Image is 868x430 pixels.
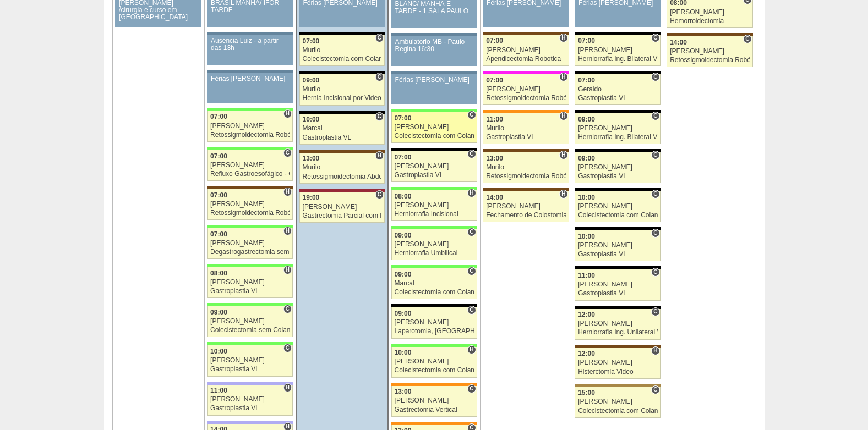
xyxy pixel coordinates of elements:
div: Key: Santa Joana [207,186,293,189]
div: Colecistectomia com Colangiografia VL [578,407,658,415]
a: C 09:00 Murilo Hernia Incisional por Video [299,74,385,105]
div: Key: Brasil [391,187,477,190]
a: C 10:00 Marcal Gastroplastia VL [299,114,385,145]
div: Key: Santa Joana [483,188,569,191]
div: [PERSON_NAME] [578,359,658,366]
div: Key: São Luiz - SCS [391,422,477,425]
div: Retossigmoidectomia Abdominal VL [303,173,382,180]
div: Key: Christóvão da Gama [207,421,293,424]
span: 13:00 [486,155,503,162]
a: H 14:00 [PERSON_NAME] Fechamento de Colostomia ou Enterostomia [483,191,569,222]
a: C 09:00 [PERSON_NAME] Herniorrafia Umbilical [391,229,477,260]
span: 11:00 [486,115,503,123]
span: 07:00 [395,114,412,122]
a: C 15:00 [PERSON_NAME] Colecistectomia com Colangiografia VL [575,387,660,418]
div: Férias [PERSON_NAME] [211,75,289,82]
a: C 10:00 [PERSON_NAME] Gastroplastia VL [207,345,293,376]
span: Consultório [651,385,659,394]
div: Retossigmoidectomia Robótica [486,95,566,102]
div: [PERSON_NAME] [395,241,474,248]
a: H 07:00 [PERSON_NAME] Retossigmoidectomia Robótica [483,74,569,105]
div: [PERSON_NAME] [210,279,290,286]
span: Hospital [467,189,476,197]
div: Colecistectomia com Colangiografia VL [395,133,474,140]
span: 15:00 [578,389,595,396]
span: 07:00 [210,113,227,120]
div: [PERSON_NAME] [210,396,290,403]
a: H 08:00 [PERSON_NAME] Gastroplastia VL [207,267,293,298]
div: [PERSON_NAME] [303,203,382,211]
span: Consultório [375,34,384,42]
div: [PERSON_NAME] [578,203,658,210]
span: 09:00 [395,271,412,278]
div: Key: Sírio Libanês [299,189,385,192]
span: Consultório [375,73,384,81]
span: Consultório [651,112,659,120]
div: [PERSON_NAME] [486,86,566,93]
div: Gastroplastia VL [578,173,658,180]
div: Key: Pro Matre [483,71,569,74]
a: C 09:00 [PERSON_NAME] Herniorrafia Ing. Bilateral VL [575,113,660,144]
span: 14:00 [486,194,503,201]
span: Hospital [559,151,567,159]
span: Consultório [283,344,292,352]
a: H 13:00 Murilo Retossigmoidectomia Abdominal VL [299,153,385,184]
span: 09:00 [395,310,412,317]
span: 11:00 [210,387,227,394]
div: Ambulatorio MB - Paulo Regina 16:30 [395,38,473,53]
div: Key: Aviso [391,71,477,74]
span: 14:00 [670,38,687,46]
div: Key: Brasil [207,264,293,267]
span: Consultório [467,267,476,275]
div: [PERSON_NAME] [395,397,474,404]
span: Consultório [651,151,659,159]
div: Colecistectomia com Colangiografia VL [395,289,474,296]
div: Key: Blanc [575,227,660,230]
div: Key: Blanc [575,110,660,113]
div: [PERSON_NAME] [578,398,658,405]
a: Férias [PERSON_NAME] [391,74,477,104]
div: Geraldo [578,86,658,93]
span: 11:00 [578,272,595,279]
span: Consultório [651,73,659,81]
span: 10:00 [395,349,412,356]
span: 10:00 [210,348,227,355]
div: [PERSON_NAME] [578,320,658,327]
a: C 07:00 [PERSON_NAME] Refluxo Gastroesofágico - Cirurgia VL [207,150,293,181]
div: Herniorrafia Ing. Bilateral VL [578,56,658,63]
div: [PERSON_NAME] [395,202,474,209]
span: Hospital [283,266,292,274]
span: Consultório [651,229,659,238]
div: Gastroplastia VL [210,288,290,295]
div: Key: Brasil [207,108,293,111]
a: C 11:00 [PERSON_NAME] Gastroplastia VL [575,269,660,300]
div: [PERSON_NAME] [210,318,290,325]
div: [PERSON_NAME] [395,163,474,170]
div: Gastroplastia VL [578,290,658,297]
span: 09:00 [210,308,227,316]
a: C 13:00 [PERSON_NAME] Gastrectomia Vertical [391,386,477,417]
div: [PERSON_NAME] [210,201,290,208]
a: H 07:00 [PERSON_NAME] Retossigmoidectomia Robótica [207,111,293,142]
div: Key: Santa Joana [575,345,660,348]
a: Ambulatorio MB - Paulo Regina 16:30 [391,36,477,66]
div: Gastroplastia VL [210,405,290,412]
span: Consultório [283,305,292,313]
span: Hospital [283,109,292,118]
div: Key: Brasil [207,303,293,306]
span: Consultório [467,306,476,315]
a: C 19:00 [PERSON_NAME] Gastrectomia Parcial com Linfadenectomia [299,192,385,223]
div: Key: Blanc [575,188,660,191]
span: 08:00 [210,269,227,277]
span: Hospital [559,34,567,42]
a: H 07:00 [PERSON_NAME] Degastrogastrectomia sem vago [207,228,293,259]
div: [PERSON_NAME] [395,358,474,365]
a: H 13:00 Murilo Retossigmoidectomia Robótica [483,152,569,183]
a: H 08:00 [PERSON_NAME] Herniorrafia Incisional [391,190,477,221]
a: H 11:00 [PERSON_NAME] Gastroplastia VL [207,385,293,416]
div: Histerctomia Video [578,368,658,376]
span: 09:00 [395,231,412,239]
span: 08:00 [395,192,412,200]
div: Key: Blanc [575,71,660,74]
div: Key: Aviso [207,32,293,35]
